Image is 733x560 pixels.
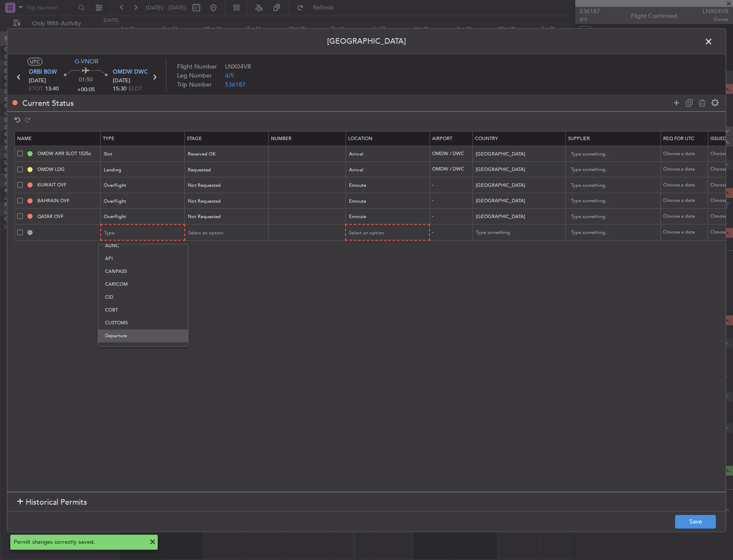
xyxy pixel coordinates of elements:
span: DOT Approval [105,342,181,355]
span: CARICOM [105,278,181,291]
span: COBT [105,304,181,317]
span: CUSTOMS [105,317,181,329]
span: API [105,252,181,265]
span: CANPASS [105,265,181,278]
span: CID [105,291,181,304]
span: Departure [105,329,181,342]
span: ADNC [105,240,181,252]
